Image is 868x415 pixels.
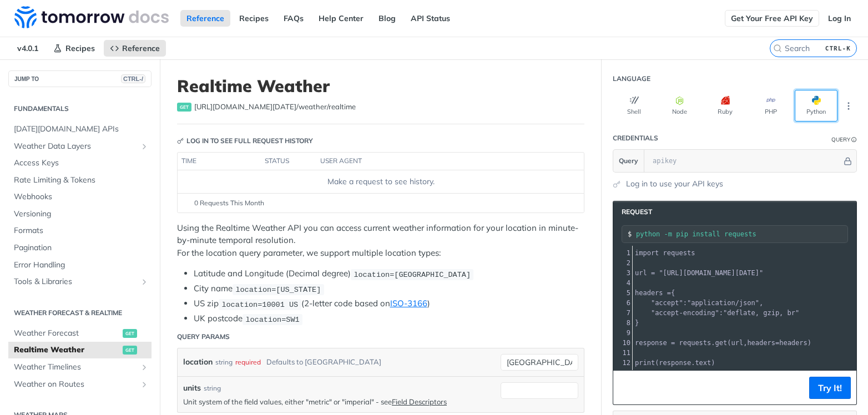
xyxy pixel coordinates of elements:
span: Formats [14,225,149,236]
div: 3 [613,268,632,278]
a: Pagination [8,240,152,256]
span: url [731,339,743,347]
div: 12 [613,358,632,368]
div: required [235,354,261,370]
div: 9 [613,328,632,338]
span: = [667,289,671,297]
kbd: CTRL-K [822,43,854,54]
span: url [635,269,647,277]
p: Using the Realtime Weather API you can access current weather information for your location in mi... [177,222,584,260]
button: Hide [842,155,854,166]
span: get [715,339,728,347]
span: text [695,359,711,367]
span: requests [663,249,695,257]
span: Weather Forecast [14,328,120,339]
a: Reference [104,40,166,57]
div: 11 [613,348,632,358]
li: UK postcode [194,312,584,325]
div: string [215,354,233,370]
span: Weather Timelines [14,362,137,373]
li: Latitude and Longitude (Decimal degree) [194,267,584,280]
span: : , [635,299,763,307]
span: Access Keys [14,158,149,169]
div: Make a request to see history. [182,176,579,188]
a: [DATE][DOMAIN_NAME] APIs [8,121,152,138]
a: Access Keys [8,155,152,171]
div: 7 [613,308,632,318]
a: Weather on RoutesShow subpages for Weather on Routes [8,376,152,393]
div: Credentials [613,133,658,143]
span: import [635,249,659,257]
span: CTRL-/ [121,74,145,83]
span: Weather on Routes [14,379,137,390]
span: Query [619,156,638,166]
span: https://api.tomorrow.io/v4/weather/realtime [194,102,356,113]
span: "accept-encoding" [651,309,719,317]
li: City name [194,282,584,295]
div: 1 [613,248,632,258]
span: 0 Requests This Month [194,198,264,208]
a: Blog [372,10,402,27]
button: Copy to clipboard [619,379,634,396]
input: Request instructions [636,230,847,238]
button: Show subpages for Weather Data Layers [140,142,149,151]
span: location=10001 US [221,300,298,308]
span: "deflate, gzip, br" [723,309,799,317]
span: = [651,269,655,277]
span: ( . ) [635,359,715,367]
div: 4 [613,278,632,288]
a: Help Center [312,10,370,27]
div: string [204,383,221,393]
button: Node [658,90,701,122]
div: Query Params [177,332,230,342]
button: Show subpages for Weather Timelines [140,363,149,372]
a: Weather Data LayersShow subpages for Weather Data Layers [8,138,152,155]
span: headers [635,289,663,297]
button: Show subpages for Weather on Routes [140,380,149,389]
a: Log in to use your API keys [626,178,723,190]
a: Field Descriptors [392,397,447,406]
button: Try It! [809,377,851,399]
span: : [635,309,799,317]
span: location=[GEOGRAPHIC_DATA] [354,270,471,279]
p: Unit system of the field values, either "metric" or "imperial" - see [183,397,495,407]
span: requests [679,339,711,347]
h2: Fundamentals [8,104,152,114]
a: Reference [180,10,230,27]
a: Log In [822,10,857,27]
a: Weather TimelinesShow subpages for Weather Timelines [8,359,152,376]
span: v4.0.1 [11,40,44,57]
div: Log in to see full request history [177,136,313,146]
button: Ruby [704,90,746,122]
svg: Search [773,44,782,53]
a: Get Your Free API Key [725,10,819,27]
button: More Languages [840,98,857,114]
span: "application/json" [687,299,759,307]
button: Show subpages for Tools & Libraries [140,277,149,286]
button: PHP [749,90,792,122]
a: Versioning [8,206,152,222]
h2: Weather Forecast & realtime [8,308,152,318]
span: Error Handling [14,260,149,271]
div: QueryInformation [831,135,857,144]
a: Recipes [233,10,275,27]
span: get [177,103,191,112]
div: Language [613,74,650,84]
button: Python [795,90,837,122]
span: response [659,359,691,367]
span: Pagination [14,242,149,254]
span: } [635,319,639,327]
th: status [261,153,316,170]
span: Weather Data Layers [14,141,137,152]
a: Realtime Weatherget [8,342,152,358]
span: Tools & Libraries [14,276,137,287]
label: units [183,382,201,394]
svg: More ellipsis [844,101,854,111]
th: user agent [316,153,562,170]
th: time [178,153,261,170]
a: ISO-3166 [390,298,427,308]
div: 5 [613,288,632,298]
span: "[URL][DOMAIN_NAME][DATE]" [659,269,763,277]
span: get [123,346,137,355]
span: location=SW1 [245,315,299,323]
